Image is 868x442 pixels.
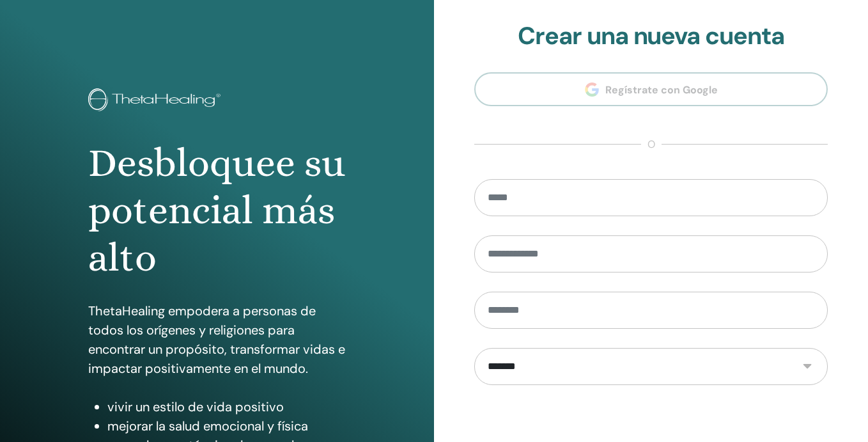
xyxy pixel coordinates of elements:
li: mejorar la salud emocional y física [107,416,346,436]
span: o [641,137,662,152]
p: ThetaHealing empodera a personas de todos los orígenes y religiones para encontrar un propósito, ... [88,301,346,378]
li: vivir un estilo de vida positivo [107,397,346,416]
h2: Crear una nueva cuenta [474,22,828,51]
h1: Desbloquee su potencial más alto [88,139,346,282]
